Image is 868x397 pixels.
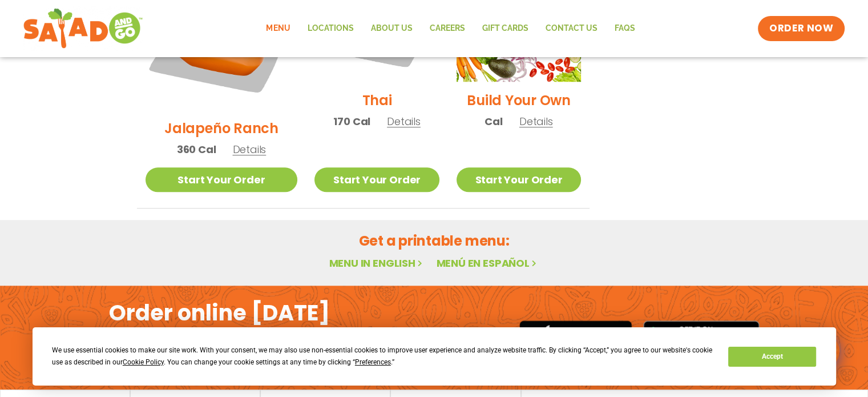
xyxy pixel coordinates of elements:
[387,114,421,129] span: Details
[457,167,581,192] a: Start Your Order
[421,15,473,42] a: Careers
[467,90,571,110] h2: Build Your Own
[473,15,536,42] a: GIFT CARDS
[137,231,732,251] h2: Get a printable menu:
[257,15,298,42] a: Menu
[643,320,760,355] img: google_play
[362,90,392,110] h2: Thai
[329,256,425,270] a: Menu in English
[605,15,643,42] a: FAQs
[728,347,816,367] button: Accept
[519,319,632,356] img: appstore
[298,15,362,42] a: Locations
[519,114,553,129] span: Details
[485,114,502,129] span: Cal
[52,344,714,368] div: We use essential cookies to make our site work. With your consent, we may also use non-essential ...
[536,15,605,42] a: Contact Us
[314,167,439,192] a: Start Your Order
[164,118,278,138] h2: Jalapeño Ranch
[758,16,845,41] a: ORDER NOW
[333,114,370,129] span: 170 Cal
[232,142,266,157] span: Details
[33,327,836,386] div: Cookie Consent Prompt
[362,15,421,42] a: About Us
[355,358,391,366] span: Preferences
[769,22,833,35] span: ORDER NOW
[177,142,216,157] span: 360 Cal
[123,358,164,366] span: Cookie Policy
[436,256,539,270] a: Menú en español
[146,167,298,192] a: Start Your Order
[257,15,643,42] nav: Menu
[23,6,143,51] img: new-SAG-logo-768×292
[109,299,330,327] h2: Order online [DATE]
